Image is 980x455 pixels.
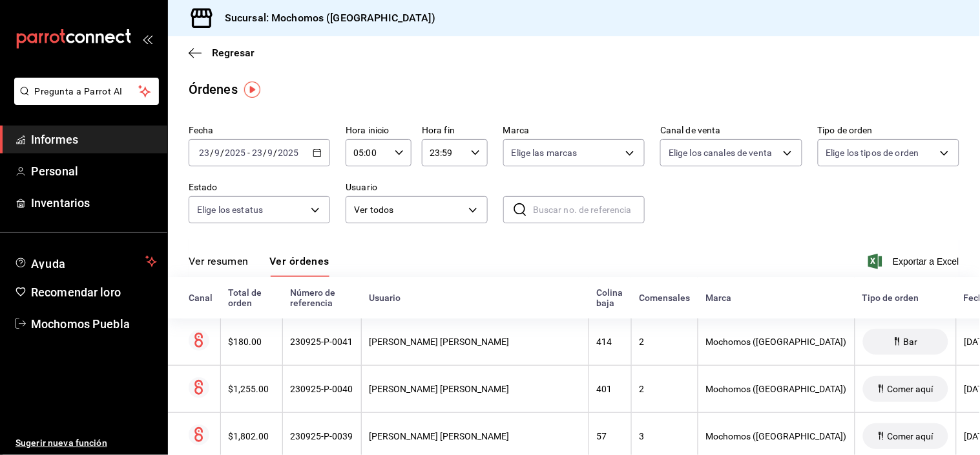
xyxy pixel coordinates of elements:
[228,287,262,308] font: Total de orden
[640,337,645,347] font: 2
[142,34,152,44] button: abrir_cajón_menú
[31,257,66,271] font: Ayuda
[826,148,919,158] font: Elige los tipos de orden
[871,254,959,269] button: Exportar a Excel
[660,126,721,136] font: Canal de venta
[224,148,246,158] input: ----
[198,148,210,158] input: --
[210,148,214,158] font: /
[278,148,300,158] input: ----
[31,133,78,146] font: Informes
[354,205,393,215] font: Ver todos
[31,285,121,299] font: Recomendar loro
[9,94,159,107] a: Pregunta a Parrot AI
[16,438,107,448] font: Sugerir nueva función
[904,337,918,347] font: Bar
[706,384,847,394] font: Mochomos ([GEOGRAPHIC_DATA])
[31,196,90,210] font: Inventarios
[888,384,933,394] font: Comer aquí
[346,126,389,136] font: Hora inicio
[346,183,377,193] font: Usuario
[291,337,353,347] font: 230925-P-0041
[893,256,959,267] font: Exportar a Excel
[269,255,329,267] font: Ver órdenes
[14,78,159,105] button: Pregunta a Parrot AI
[189,293,213,303] font: Canal
[503,126,530,136] font: Marca
[370,337,510,347] font: [PERSON_NAME] [PERSON_NAME]
[597,337,612,347] font: 414
[706,337,847,347] font: Mochomos ([GEOGRAPHIC_DATA])
[291,431,353,441] font: 230925-P-0039
[291,384,353,394] font: 230925-P-0040
[533,197,645,223] input: Buscar no. de referencia
[290,287,335,308] font: Número de referencia
[189,126,214,136] font: Fecha
[247,148,250,158] font: -
[422,126,455,136] font: Hora fin
[818,126,873,136] font: Tipo de orden
[669,148,772,158] font: Elige los canales de venta
[35,86,123,96] font: Pregunta a Parrot AI
[705,293,731,303] font: Marca
[597,384,612,394] font: 401
[31,317,130,331] font: Mochomos Puebla
[888,431,933,441] font: Comer aquí
[214,148,220,158] input: --
[229,431,269,441] font: $1,802.00
[596,287,623,308] font: Colina baja
[639,293,690,303] font: Comensales
[189,254,329,277] div: pestañas de navegación
[220,148,224,158] font: /
[251,148,263,158] input: --
[370,431,510,441] font: [PERSON_NAME] [PERSON_NAME]
[267,148,274,158] input: --
[274,148,278,158] font: /
[212,47,255,59] font: Regresar
[197,205,263,215] font: Elige los estatus
[862,293,919,303] font: Tipo de orden
[512,148,578,158] font: Elige las marcas
[189,82,238,97] font: Órdenes
[189,47,255,59] button: Regresar
[640,431,645,441] font: 3
[31,164,78,178] font: Personal
[640,384,645,394] font: 2
[189,255,249,267] font: Ver resumen
[229,337,262,347] font: $180.00
[244,82,260,98] img: Marcador de información sobre herramientas
[370,384,510,394] font: [PERSON_NAME] [PERSON_NAME]
[706,431,847,441] font: Mochomos ([GEOGRAPHIC_DATA])
[229,384,269,394] font: $1,255.00
[225,12,435,24] font: Sucursal: Mochomos ([GEOGRAPHIC_DATA])
[189,183,218,193] font: Estado
[597,431,607,441] font: 57
[369,293,401,303] font: Usuario
[263,148,267,158] font: /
